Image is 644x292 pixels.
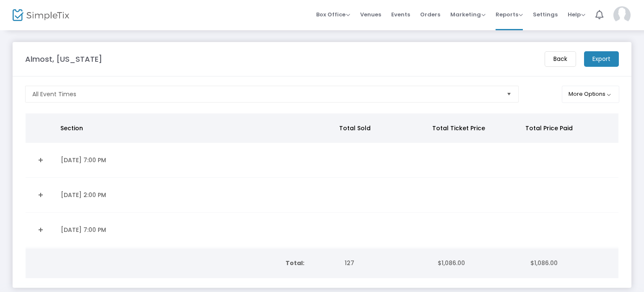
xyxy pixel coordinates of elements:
[55,113,335,143] th: Section
[420,4,440,25] span: Orders
[286,259,304,267] b: Total:
[56,143,337,178] td: [DATE] 7:00 PM
[568,11,585,18] span: Help
[450,11,486,18] span: Marketing
[525,124,573,132] span: Total Price Paid
[584,51,619,67] m-button: Export
[31,153,51,167] a: Expand Details
[360,4,381,25] span: Venues
[56,178,337,213] td: [DATE] 2:00 PM
[432,124,485,132] span: Total Ticket Price
[31,188,51,202] a: Expand Details
[438,259,465,267] span: $1,086.00
[334,113,427,143] th: Total Sold
[391,4,410,25] span: Events
[530,259,558,267] span: $1,086.00
[345,259,354,267] span: 127
[26,248,618,278] div: Data table
[503,86,515,102] button: Select
[56,213,337,247] td: [DATE] 7:00 PM
[32,90,76,98] span: All Event Times
[545,51,576,67] m-button: Back
[316,11,350,18] span: Box Office
[25,53,102,65] m-panel-title: Almost, [US_STATE]
[31,223,51,237] a: Expand Details
[26,113,618,247] div: Data table
[496,11,523,18] span: Reports
[533,4,558,25] span: Settings
[562,86,619,103] button: More Options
